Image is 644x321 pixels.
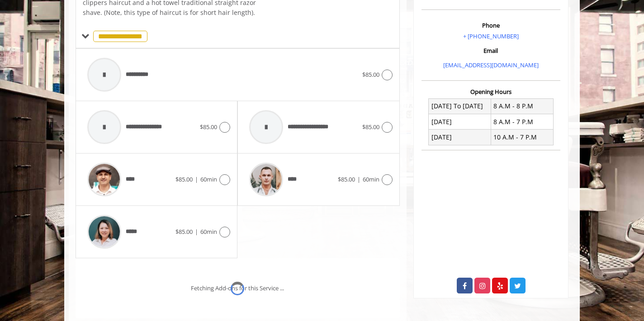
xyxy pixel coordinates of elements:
span: $85.00 [175,175,193,183]
span: | [195,175,198,183]
td: [DATE] To [DATE] [429,98,491,114]
h3: Email [424,47,558,54]
td: [DATE] [429,130,491,145]
span: $85.00 [200,123,217,131]
a: [EMAIL_ADDRESS][DOMAIN_NAME] [443,61,539,69]
h3: Phone [424,22,558,28]
span: 60min [200,175,217,183]
td: 10 A.M - 7 P.M [491,130,553,145]
a: + [PHONE_NUMBER] [463,32,519,40]
span: 60min [363,175,379,183]
span: 60min [200,228,217,236]
h3: Opening Hours [421,88,560,95]
span: $85.00 [338,175,355,183]
td: 8 A.M - 8 P.M [491,98,553,114]
span: $85.00 [362,123,379,131]
span: | [357,175,360,183]
div: Fetching Add-ons for this Service ... [191,284,284,293]
td: [DATE] [429,114,491,130]
span: $85.00 [175,228,193,236]
span: $85.00 [362,70,379,79]
td: 8 A.M - 7 P.M [491,114,553,130]
span: | [195,228,198,236]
